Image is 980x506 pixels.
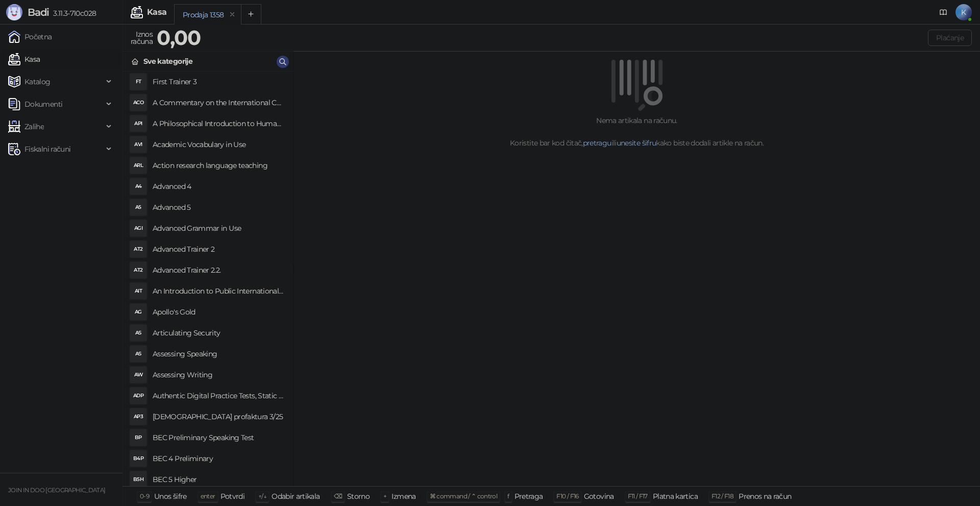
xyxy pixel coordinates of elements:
[272,490,320,503] div: Odabir artikala
[153,74,285,90] h4: First Trainer 3
[241,4,261,25] button: Add tab
[130,346,146,362] div: AS
[130,325,146,341] div: AS
[153,450,285,467] h4: BEC 4 Preliminary
[583,138,611,148] a: pretragu
[935,4,951,20] a: Dokumentacija
[153,304,285,320] h4: Apollo's Gold
[130,241,146,257] div: AT2
[130,178,146,195] div: A4
[130,450,146,467] div: B4P
[383,492,386,500] span: +
[153,388,285,404] h4: Authentic Digital Practice Tests, Static online 1ed
[653,490,698,503] div: Platna kartica
[130,157,146,174] div: ARL
[130,74,146,90] div: FT
[584,490,614,503] div: Gotovina
[147,8,166,16] div: Kasa
[24,94,62,114] span: Dokumenti
[153,241,285,257] h4: Advanced Trainer 2
[153,136,285,153] h4: Academic Vocabulary in Use
[24,71,51,92] span: Katalog
[130,367,146,383] div: AW
[183,9,224,20] div: Prodaja 1358
[201,492,215,500] span: enter
[130,429,146,446] div: BP
[507,492,509,500] span: f
[130,115,146,132] div: API
[153,157,285,174] h4: Action research language teaching
[130,199,146,215] div: A5
[130,94,146,111] div: ACO
[220,490,245,503] div: Potvrdi
[24,139,70,159] span: Fiskalni računi
[153,178,285,195] h4: Advanced 4
[130,220,146,236] div: AGI
[153,429,285,446] h4: BEC Preliminary Speaking Test
[140,492,149,500] span: 0-9
[130,408,146,425] div: AP3
[123,71,293,486] div: grid
[153,115,285,132] h4: A Philosophical Introduction to Human Rights
[154,490,187,503] div: Unos šifre
[955,4,972,20] span: K
[153,283,285,299] h4: An Introduction to Public International Law
[130,388,146,404] div: ADP
[739,490,791,503] div: Prenos na račun
[153,325,285,341] h4: Articulating Security
[8,27,52,47] a: Početna
[24,116,44,137] span: Zalihe
[430,492,498,500] span: ⌘ command / ⌃ control
[514,490,543,503] div: Pretraga
[49,9,96,18] span: 3.11.3-710c028
[153,94,285,111] h4: A Commentary on the International Convent on Civil and Political Rights
[628,492,648,500] span: F11 / F17
[130,262,146,278] div: AT2
[556,492,578,500] span: F10 / F16
[153,346,285,362] h4: Assessing Speaking
[928,30,972,46] button: Plaćanje
[153,262,285,278] h4: Advanced Trainer 2.2.
[391,490,415,503] div: Izmena
[143,56,192,67] div: Sve kategorije
[258,492,266,500] span: ↑/↓
[8,49,40,69] a: Kasa
[8,487,105,494] small: JOIN IN DOO [GEOGRAPHIC_DATA]
[153,220,285,236] h4: Advanced Grammar in Use
[334,492,342,500] span: ⌫
[153,408,285,425] h4: [DEMOGRAPHIC_DATA] profaktura 3/25
[6,4,22,20] img: Logo
[130,283,146,299] div: AIT
[157,25,201,50] strong: 0,00
[347,490,370,503] div: Storno
[306,115,968,149] div: Nema artikala na računu. Koristite bar kod čitač, ili kako biste dodali artikle na račun.
[130,471,146,488] div: B5H
[226,10,239,19] button: remove
[153,367,285,383] h4: Assessing Writing
[130,304,146,320] div: AG
[130,136,146,153] div: AVI
[153,199,285,215] h4: Advanced 5
[129,28,155,48] div: Iznos računa
[712,492,733,500] span: F12 / F18
[153,471,285,488] h4: BEC 5 Higher
[28,6,49,18] span: Badi
[617,138,656,148] a: unesite šifru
